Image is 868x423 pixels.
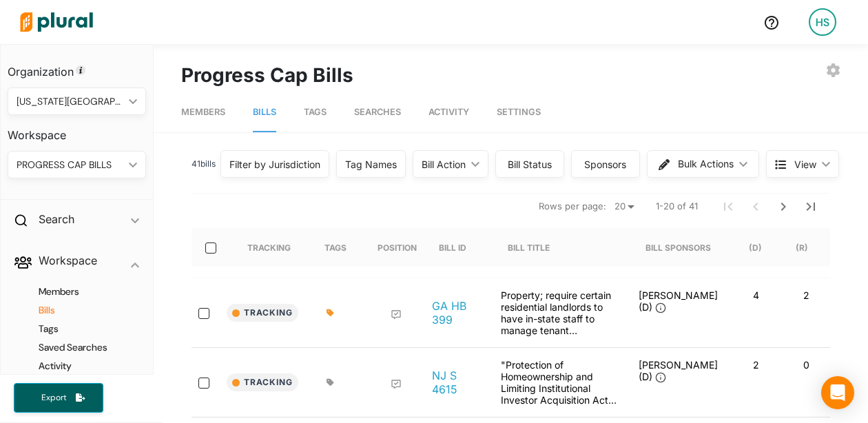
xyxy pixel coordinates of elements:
[327,309,334,317] div: Add tags
[324,243,347,253] div: Tags
[354,107,401,117] span: Searches
[639,359,718,382] span: [PERSON_NAME] (D)
[432,299,479,327] a: GA HB 399
[198,378,209,389] input: select-row-state-nj-221-s4615
[439,243,466,253] div: Bill ID
[580,157,631,172] div: Sponsors
[821,376,854,409] div: Open Intercom Messenger
[809,8,836,36] div: HS
[198,308,209,319] input: select-row-state-ga-2025_26-hb399
[432,369,479,396] a: NJ S 4615
[181,93,225,132] a: Members
[205,243,216,254] input: select-all-rows
[428,93,469,132] a: Activity
[354,93,401,132] a: Searches
[787,289,826,301] p: 2
[428,107,469,117] span: Activity
[378,228,417,267] div: Position
[539,200,606,214] span: Rows per page:
[17,158,123,172] div: PROGRESS CAP BILLS
[32,392,76,404] span: Export
[247,243,291,253] div: Tracking
[422,157,466,172] div: Bill Action
[656,200,698,214] span: 1-20 of 41
[227,373,298,391] button: Tracking
[14,383,103,413] button: Export
[181,107,225,117] span: Members
[247,228,291,267] div: Tracking
[304,107,327,117] span: Tags
[736,289,776,301] p: 4
[304,93,327,132] a: Tags
[798,3,847,41] a: HS
[749,228,774,267] div: (D)
[391,309,402,320] div: Add Position Statement
[8,52,146,82] h3: Organization
[645,243,711,253] div: Bill Sponsors
[645,228,711,267] div: Bill Sponsors
[647,150,759,178] button: Bulk Actions
[253,107,276,117] span: Bills
[39,211,74,227] h2: Search
[39,253,97,268] h2: Workspace
[181,61,353,90] h1: Progress Cap Bills
[324,228,359,267] div: Tags
[678,159,734,169] span: Bulk Actions
[439,228,479,267] div: Bill ID
[21,322,139,336] a: Tags
[327,378,334,386] div: Add tags
[714,193,742,220] button: First Page
[490,359,628,406] div: "Protection of Homeownership and Limiting Institutional Investor Acquisition Act"; imposes limita...
[8,115,146,145] h3: Workspace
[74,64,87,76] div: Tooltip anchor
[796,228,820,267] div: (R)
[391,379,402,390] div: Add Position Statement
[21,360,139,373] a: Activity
[796,243,808,253] div: (R)
[21,285,139,298] a: Members
[504,157,555,172] div: Bill Status
[17,94,123,109] div: [US_STATE][GEOGRAPHIC_DATA]
[794,157,816,172] span: View
[378,243,417,253] div: Position
[508,243,550,253] div: Bill Title
[749,243,762,253] div: (D)
[21,304,139,317] a: Bills
[736,359,776,371] p: 2
[497,107,541,117] span: Settings
[229,157,320,172] div: Filter by Jurisdiction
[192,158,216,169] span: 41 bill s
[253,93,276,132] a: Bills
[490,289,628,336] div: Property; require certain residential landlords to have in-state staff to manage tenant communica...
[497,93,541,132] a: Settings
[508,228,562,267] div: Bill Title
[21,341,139,354] a: Saved Searches
[227,304,298,322] button: Tracking
[742,193,769,220] button: Previous Page
[797,193,825,220] button: Last Page
[639,289,718,313] span: [PERSON_NAME] (D)
[345,157,397,172] div: Tag Names
[769,193,797,220] button: Next Page
[787,359,826,371] p: 0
